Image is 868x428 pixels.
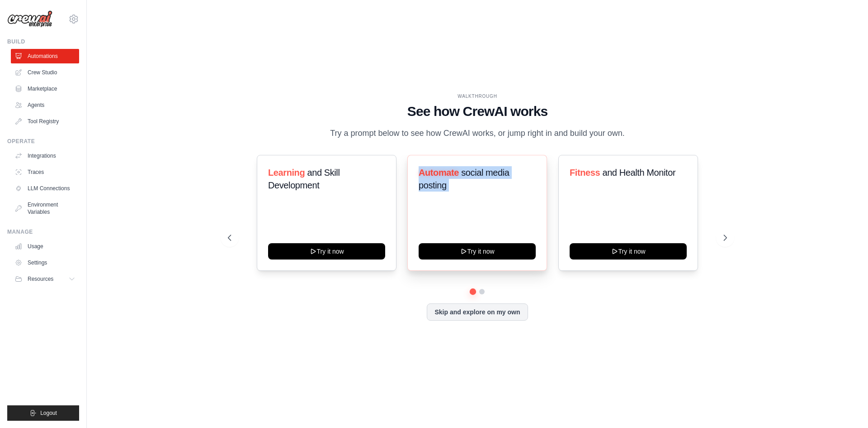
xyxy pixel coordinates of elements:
a: Crew Studio [11,65,79,80]
a: Agents [11,98,79,112]
div: Build [7,38,79,45]
a: Settings [11,255,79,270]
a: Integrations [11,149,79,163]
p: Try a prompt below to see how CrewAI works, or jump right in and build your own. [325,127,629,140]
span: Automate [419,168,459,178]
span: Logout [40,409,57,417]
a: Tool Registry [11,114,79,129]
button: Try it now [419,243,536,260]
div: Manage [7,228,79,236]
div: WALKTHROUGH [228,93,727,100]
a: Usage [11,239,79,254]
h1: See how CrewAI works [228,103,727,120]
a: Environment Variables [11,197,79,219]
img: Logo [7,10,52,28]
button: Resources [11,272,79,286]
span: Fitness [570,168,600,178]
span: and Skill Development [268,168,340,190]
span: and Health Monitor [602,168,675,178]
a: Traces [11,165,79,179]
span: Learning [268,168,305,178]
div: 채팅 위젯 [823,385,868,428]
a: Automations [11,49,79,63]
a: LLM Connections [11,181,79,196]
iframe: Chat Widget [823,385,868,428]
a: Marketplace [11,82,79,96]
span: Resources [28,275,53,283]
button: Try it now [268,243,385,260]
div: Operate [7,138,79,145]
span: social media posting [419,168,509,190]
button: Skip and explore on my own [427,303,528,321]
button: Logout [7,405,79,421]
button: Try it now [570,243,687,260]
